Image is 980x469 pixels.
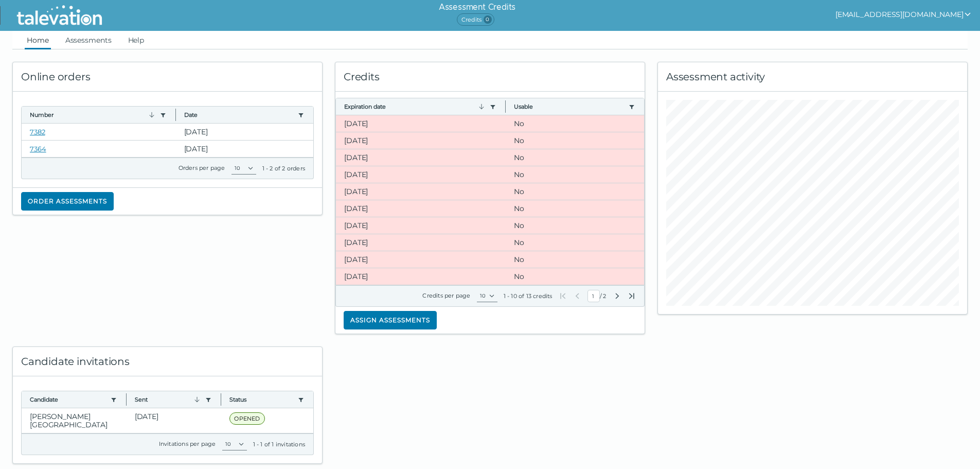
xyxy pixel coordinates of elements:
label: Orders per page [179,164,225,171]
clr-dg-cell: [DATE] [336,251,506,268]
clr-dg-cell: No [506,268,644,285]
clr-dg-cell: [DATE] [176,141,314,157]
button: Candidate [30,395,106,404]
button: show user actions [835,8,972,21]
div: / [559,290,636,302]
button: Usable [514,102,625,111]
div: Online orders [13,62,322,92]
input: Current Page [587,290,600,302]
span: OPENED [229,412,264,425]
span: Total Pages [602,292,607,300]
clr-dg-cell: [DATE] [336,234,506,251]
button: Sent [135,395,202,404]
clr-dg-cell: No [506,166,644,183]
clr-dg-cell: [DATE] [336,183,506,200]
button: Column resize handle [218,388,224,410]
img: Talevation_Logo_Transparent_white.png [12,3,106,28]
button: Date [184,111,294,119]
clr-dg-cell: [DATE] [336,200,506,217]
a: Help [126,31,147,49]
button: Previous Page [573,292,581,300]
a: 7364 [30,145,46,153]
button: Order assessments [21,192,114,211]
clr-dg-cell: No [506,251,644,268]
div: 1 - 10 of 13 credits [504,292,553,300]
button: Expiration date [344,102,486,111]
button: Column resize handle [123,388,130,410]
clr-dg-cell: [DATE] [336,149,506,166]
div: Candidate invitations [13,347,322,376]
clr-dg-cell: [DATE] [336,166,506,183]
clr-dg-cell: No [506,132,644,149]
button: Next Page [613,292,621,300]
clr-dg-cell: No [506,149,644,166]
button: First Page [559,292,567,300]
clr-dg-cell: [DATE] [127,408,222,433]
button: Number [30,111,156,119]
div: 1 - 1 of 1 invitations [253,440,305,448]
clr-dg-cell: [DATE] [336,268,506,285]
label: Invitations per page [159,440,216,447]
label: Credits per page [422,292,470,299]
clr-dg-cell: No [506,183,644,200]
clr-dg-cell: No [506,234,644,251]
a: Home [25,31,51,49]
clr-dg-cell: No [506,115,644,132]
clr-dg-cell: [PERSON_NAME][GEOGRAPHIC_DATA] [22,408,127,433]
button: Column resize handle [172,103,179,126]
button: Column resize handle [502,95,509,117]
div: Credits [335,62,645,92]
clr-dg-cell: No [506,217,644,234]
clr-dg-cell: [DATE] [336,132,506,149]
clr-dg-cell: No [506,200,644,217]
a: Assessments [63,31,114,49]
span: 0 [484,15,492,24]
clr-dg-cell: [DATE] [336,217,506,234]
button: Status [229,395,294,404]
clr-dg-cell: [DATE] [336,115,506,132]
button: Assign assessments [344,311,437,329]
a: 7382 [30,128,45,136]
span: Credits [457,13,494,26]
div: Assessment activity [658,62,967,92]
button: Last Page [628,292,636,300]
div: 1 - 2 of 2 orders [262,164,305,172]
clr-dg-cell: [DATE] [176,124,314,140]
h6: Assessment Credits [439,1,515,13]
